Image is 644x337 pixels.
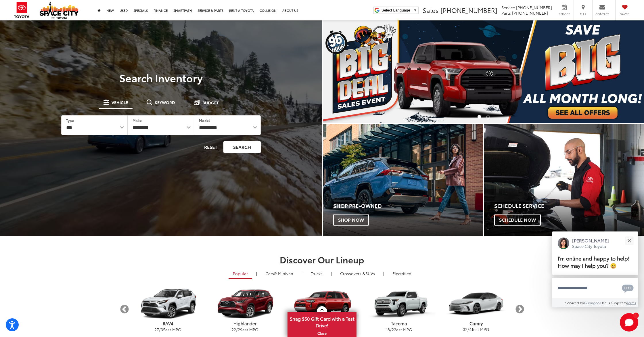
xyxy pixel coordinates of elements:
p: RAV4 [129,320,206,326]
li: Go to slide number 1. [478,115,481,119]
a: Popular [229,269,252,279]
span: Service [558,12,571,16]
button: Click to view previous picture. [323,32,371,112]
button: Next [515,304,525,314]
span: Schedule Now [494,214,541,226]
span: Parts [501,10,511,16]
a: Trucks [306,269,327,278]
p: / est MPG [438,326,515,332]
span: Saved [618,12,631,16]
a: Electrified [388,269,416,278]
span: & Minivan [274,271,293,276]
span: 41 [469,326,473,332]
p: / est MPG [361,327,438,332]
span: I'm online and happy to help! How may I help you? 😀 [558,254,630,269]
div: Close[PERSON_NAME]Space City ToyotaI'm online and happy to help! How may I help you? 😀Type your m... [552,231,638,307]
span: 29 [238,327,242,332]
span: 27 [154,327,159,332]
span: Vehicle [112,100,128,104]
li: | [255,271,258,276]
button: Previous [119,304,129,314]
div: carousel slide number 1 of 2 [323,20,644,123]
h4: Shop Pre-Owned [333,203,483,209]
button: Close [623,234,635,247]
a: Select Language​ [382,8,417,12]
img: Toyota 4Runner [285,288,359,319]
div: Toyota [484,124,644,236]
img: Space City Toyota [40,1,78,19]
span: 18 [386,327,390,332]
button: Click to view next picture. [596,32,644,112]
span: 1 [635,314,637,317]
li: | [300,271,304,276]
img: Toyota RAV4 [131,288,205,319]
li: | [329,271,333,276]
span: ▼ [413,8,417,12]
span: Use is subject to [600,300,627,305]
img: Toyota Highlander [208,288,282,319]
h4: Schedule Service [494,203,644,209]
button: Reset [199,141,222,153]
a: Schedule Service Schedule Now [484,124,644,236]
span: Budget [202,101,219,105]
span: Keyword [155,100,175,104]
span: Sales [423,5,439,15]
p: Camry [438,320,515,326]
svg: Text [622,284,634,293]
span: Shop Now [333,214,369,226]
p: Space City Toyota [572,244,609,249]
aside: carousel [119,283,525,335]
img: Big Deal Sales Event [323,20,644,123]
li: | [382,271,386,276]
section: Carousel section with vehicle pictures - may contain disclaimers. [323,20,644,123]
span: 35 [161,327,165,332]
img: Toyota Tacoma [363,288,436,319]
span: Service [501,5,515,10]
button: Search [223,141,261,153]
p: / est MPG [283,326,361,332]
span: Map [577,12,589,16]
div: Toyota [323,124,483,236]
span: Serviced by [565,300,584,305]
h2: Discover Our Lineup [119,255,525,264]
button: Chat with SMS [620,282,635,294]
span: 32 [463,326,467,332]
a: Cars [261,269,298,278]
p: Highlander [206,320,283,326]
label: Make [133,118,142,123]
label: Model [199,118,210,123]
span: [PHONE_NUMBER] [516,5,552,10]
svg: Start Chat [620,313,638,332]
p: Tacoma [361,320,438,326]
span: [PHONE_NUMBER] [512,10,548,16]
span: 22 [231,327,236,332]
textarea: Type your message [552,278,638,298]
span: [PHONE_NUMBER] [440,5,497,15]
a: SUVs [336,269,379,278]
p: 4Runner [283,320,361,326]
a: Gubagoo. [584,300,600,305]
span: Contact [595,12,609,16]
h3: Search Inventory [24,72,298,83]
p: / est MPG [206,327,283,332]
a: Terms [627,300,636,305]
span: Select Language [382,8,410,12]
li: Go to slide number 2. [486,115,490,119]
p: [PERSON_NAME] [572,237,609,244]
a: Shop Pre-Owned Shop Now [323,124,483,236]
span: 22 [392,327,396,332]
label: Type [66,118,74,123]
span: Snag $50 Gift Card with a Test Drive! [288,313,356,330]
button: Toggle Chat Window [620,313,638,332]
p: / est MPG [129,327,206,332]
img: Toyota Camry [440,288,513,319]
span: Crossovers & [340,271,365,276]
